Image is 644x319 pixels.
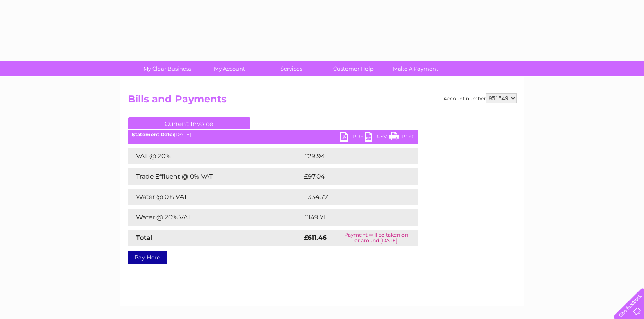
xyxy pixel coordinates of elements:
[302,168,401,185] td: £97.04
[258,61,325,76] a: Services
[128,251,167,264] a: Pay Here
[132,131,174,137] b: Statement Date:
[134,61,201,76] a: My Clear Business
[128,148,302,164] td: VAT @ 20%
[304,234,327,241] strong: £611.46
[365,132,389,144] a: CSV
[128,189,302,205] td: Water @ 0% VAT
[128,209,302,226] td: Water @ 20% VAT
[196,61,263,76] a: My Account
[128,168,302,185] td: Trade Effluent @ 0% VAT
[302,209,402,226] td: £149.71
[320,61,387,76] a: Customer Help
[128,117,250,129] a: Current Invoice
[443,93,517,103] div: Account number
[128,132,418,137] div: [DATE]
[382,61,449,76] a: Make A Payment
[136,234,153,241] strong: Total
[302,189,403,205] td: £334.77
[340,132,365,144] a: PDF
[302,148,402,164] td: £29.94
[389,132,414,144] a: Print
[334,230,417,246] td: Payment will be taken on or around [DATE]
[128,93,517,109] h2: Bills and Payments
